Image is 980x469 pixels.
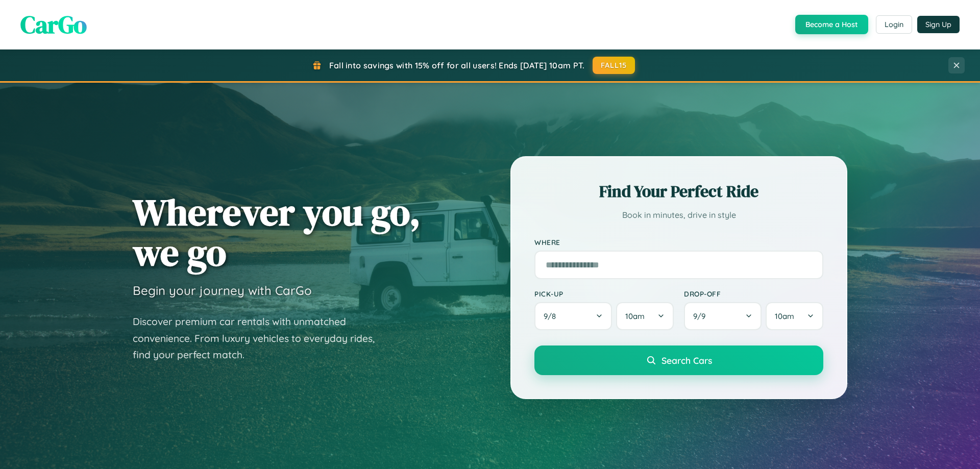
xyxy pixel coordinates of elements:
[684,302,762,330] button: 9/9
[133,313,388,363] p: Discover premium car rentals with unmatched convenience. From luxury vehicles to everyday rides, ...
[329,60,585,70] span: Fall into savings with 15% off for all users! Ends [DATE] 10am PT.
[133,192,421,273] h1: Wherever you go, we go
[684,289,823,298] label: Drop-off
[20,8,87,41] span: CarGo
[534,345,823,375] button: Search Cars
[534,289,674,298] label: Pick-up
[544,311,561,321] span: 9 / 8
[625,311,645,321] span: 10am
[693,311,710,321] span: 9 / 9
[917,16,960,33] button: Sign Up
[775,311,794,321] span: 10am
[534,180,823,203] h2: Find Your Perfect Ride
[593,57,635,74] button: FALL15
[661,355,712,366] span: Search Cars
[534,302,612,330] button: 9/8
[795,15,868,34] button: Become a Host
[133,283,312,298] h3: Begin your journey with CarGo
[616,302,674,330] button: 10am
[876,15,912,34] button: Login
[534,238,823,246] label: Where
[766,302,823,330] button: 10am
[534,208,823,223] p: Book in minutes, drive in style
